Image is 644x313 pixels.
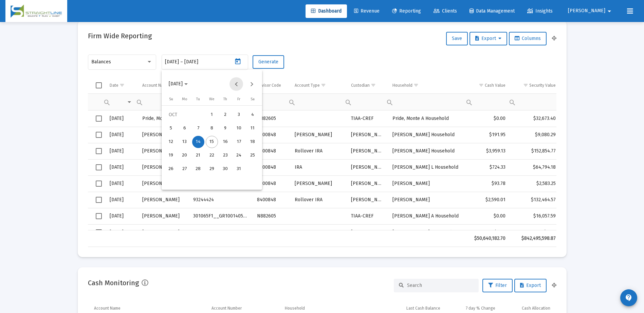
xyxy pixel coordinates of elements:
[192,163,204,175] div: 28
[233,109,245,121] div: 3
[219,108,232,122] button: 2025-10-02
[206,109,218,121] div: 1
[246,149,259,162] button: 2025-10-25
[179,122,191,134] div: 6
[179,136,191,148] div: 13
[164,162,178,176] button: 2025-10-26
[165,136,177,148] div: 12
[164,135,178,149] button: 2025-10-12
[192,149,204,162] div: 21
[233,163,245,175] div: 31
[233,136,245,148] div: 17
[233,122,245,134] div: 10
[246,149,259,162] div: 25
[233,149,245,162] div: 24
[251,97,255,101] span: Sa
[206,149,218,162] div: 22
[219,162,232,176] button: 2025-10-30
[192,136,204,148] div: 14
[179,149,191,162] div: 20
[246,109,259,121] div: 4
[232,135,246,149] button: 2025-10-17
[164,149,178,162] button: 2025-10-19
[165,122,177,134] div: 5
[219,122,232,135] button: 2025-10-09
[237,97,240,101] span: Fr
[179,163,191,175] div: 27
[165,149,177,162] div: 19
[205,122,219,135] button: 2025-10-08
[169,97,173,101] span: Su
[206,163,218,175] div: 29
[219,149,232,162] div: 23
[192,122,204,134] div: 7
[191,149,205,162] button: 2025-10-21
[232,162,246,176] button: 2025-10-31
[246,122,259,135] button: 2025-10-11
[246,135,259,149] button: 2025-10-18
[178,149,191,162] button: 2025-10-20
[219,135,232,149] button: 2025-10-16
[164,122,178,135] button: 2025-10-05
[232,122,246,135] button: 2025-10-10
[219,122,232,134] div: 9
[205,135,219,149] button: 2025-10-15
[246,122,259,134] div: 11
[219,109,232,121] div: 2
[191,135,205,149] button: 2025-10-14
[169,81,183,87] span: [DATE]
[219,149,232,162] button: 2025-10-23
[206,122,218,134] div: 8
[229,77,243,91] button: Previous month
[182,97,187,101] span: Mo
[205,108,219,122] button: 2025-10-01
[219,136,232,148] div: 16
[245,77,258,91] button: Next month
[223,97,227,101] span: Th
[178,135,191,149] button: 2025-10-13
[205,149,219,162] button: 2025-10-22
[196,97,200,101] span: Tu
[209,97,215,101] span: We
[232,108,246,122] button: 2025-10-03
[164,108,205,122] td: OCT
[191,122,205,135] button: 2025-10-07
[246,136,259,148] div: 18
[163,77,193,91] button: Choose month and year
[232,149,246,162] button: 2025-10-24
[165,163,177,175] div: 26
[206,136,218,148] div: 15
[219,163,232,175] div: 30
[178,162,191,176] button: 2025-10-27
[205,162,219,176] button: 2025-10-29
[178,122,191,135] button: 2025-10-06
[246,108,259,122] button: 2025-10-04
[191,162,205,176] button: 2025-10-28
